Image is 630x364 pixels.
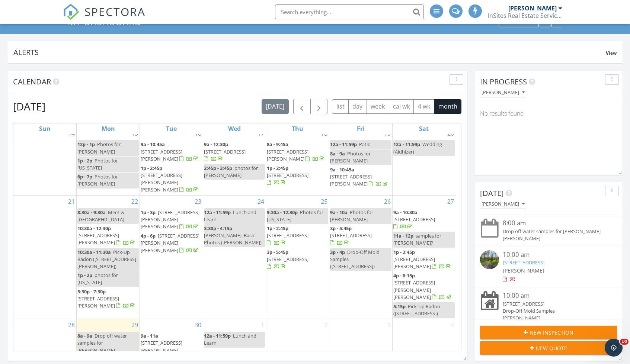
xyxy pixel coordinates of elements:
[393,303,440,317] span: Pick-Up Radon ([STREET_ADDRESS])
[393,141,442,155] span: Wedding (Aldhizer)
[13,99,45,114] h2: [DATE]
[77,288,106,295] span: 5:30p - 7:30p
[330,209,373,223] span: Photos for [PERSON_NAME]
[267,172,308,178] span: [STREET_ADDRESS]
[330,225,372,246] a: 3p - 5:45p [STREET_ADDRESS]
[267,225,308,246] a: 1p - 2:45p [STREET_ADDRESS]
[502,19,535,25] div: Dashboards
[67,319,76,331] a: Go to September 28, 2025
[77,141,121,155] span: Photos for [PERSON_NAME]
[141,165,162,171] span: 1p - 2:45p
[100,123,116,134] a: Monday
[204,209,231,216] span: 12a - 11:59p
[141,164,202,194] a: 1p - 2:45p [STREET_ADDRESS][PERSON_NAME][PERSON_NAME]
[130,196,140,207] a: Go to September 22, 2025
[367,99,389,114] button: week
[204,209,256,223] span: Lunch and Learn
[503,235,605,242] div: [PERSON_NAME]
[77,209,106,216] span: 8:30a - 9:30a
[77,157,118,171] span: Photos for [US_STATE]
[204,332,231,339] span: 12a - 11:59p
[482,90,525,95] div: [PERSON_NAME]
[386,319,392,331] a: Go to October 3, 2025
[503,307,605,315] div: Drop-Off Mold Samples
[204,141,246,162] a: 9a - 12:30p [STREET_ADDRESS]
[77,295,119,309] span: [STREET_ADDRESS][PERSON_NAME]
[310,99,328,114] button: Next month
[141,141,199,162] a: 9a - 10:45a [STREET_ADDRESS][PERSON_NAME]
[330,173,372,187] span: [STREET_ADDRESS][PERSON_NAME]
[393,249,452,270] a: 1p - 2:45p [STREET_ADDRESS][PERSON_NAME]
[393,303,406,310] span: 5:15p
[77,272,92,278] span: 1p - 2p
[508,4,557,12] div: [PERSON_NAME]
[503,267,544,274] span: [PERSON_NAME]
[413,99,434,114] button: 4 wk
[193,196,203,207] a: Go to September 23, 2025
[262,99,289,114] button: [DATE]
[267,148,308,162] span: [STREET_ADDRESS][PERSON_NAME]
[480,77,527,87] span: In Progress
[13,128,77,195] td: Go to September 14, 2025
[140,195,203,319] td: Go to September 23, 2025
[164,123,178,134] a: Tuesday
[330,141,357,148] span: 12a - 11:59p
[256,196,266,207] a: Go to September 24, 2025
[267,249,308,270] a: 3p - 5:45p [STREET_ADDRESS]
[393,272,415,279] span: 4p - 6:15p
[204,148,246,155] span: [STREET_ADDRESS]
[393,209,435,230] a: 9a - 10:30a [STREET_ADDRESS]
[77,225,136,246] a: 10:30a - 12:30p [STREET_ADDRESS][PERSON_NAME]
[503,291,605,300] div: 10:00 am
[141,208,202,232] a: 1p - 3p [STREET_ADDRESS][PERSON_NAME][PERSON_NAME]
[204,225,232,232] span: 3:30p - 4:15p
[267,248,328,271] a: 3p - 5:45p [STREET_ADDRESS]
[141,172,182,193] span: [STREET_ADDRESS][PERSON_NAME][PERSON_NAME]
[267,224,328,248] a: 1p - 2:45p [STREET_ADDRESS]
[77,232,119,246] span: [STREET_ADDRESS][PERSON_NAME]
[267,165,308,186] a: 1p - 2:45p [STREET_ADDRESS]
[141,209,199,230] span: [STREET_ADDRESS][PERSON_NAME][PERSON_NAME]
[267,164,328,187] a: 1p - 2:45p [STREET_ADDRESS]
[330,225,352,232] span: 3p - 5:45p
[503,228,605,235] div: Drop off water samples for [PERSON_NAME]
[293,99,311,114] button: Previous month
[77,209,124,223] span: Meet w [GEOGRAPHIC_DATA]
[330,166,354,173] span: 9a - 10:45a
[330,209,348,216] span: 9a - 10a
[530,329,573,336] span: New Inspection
[259,319,266,331] a: Go to October 1, 2025
[480,250,617,283] a: 10:00 am [STREET_ADDRESS] [PERSON_NAME]
[393,141,420,148] span: 12a - 11:59p
[13,47,606,57] div: Alerts
[332,99,349,114] button: list
[330,150,371,164] span: Photos for [PERSON_NAME]
[329,195,393,319] td: Go to September 26, 2025
[480,326,617,339] button: New Inspection
[267,141,288,148] span: 8a - 9:45a
[480,291,617,322] a: 10:00 am [STREET_ADDRESS] Drop-Off Mold Samples [PERSON_NAME]
[204,140,265,164] a: 9a - 12:30p [STREET_ADDRESS]
[267,256,308,262] span: [STREET_ADDRESS]
[204,165,232,171] span: 2:45p - 3:45p
[393,272,452,300] a: 4p - 6:15p [STREET_ADDRESS][PERSON_NAME][PERSON_NAME]
[141,232,156,239] span: 4p - 6p
[503,219,605,228] div: 8:00 am
[330,165,391,189] a: 9a - 10:45a [STREET_ADDRESS][PERSON_NAME]
[503,315,605,322] div: [PERSON_NAME]
[392,128,455,195] td: Go to September 20, 2025
[141,148,182,162] span: [STREET_ADDRESS][PERSON_NAME]
[330,166,389,187] a: 9a - 10:45a [STREET_ADDRESS][PERSON_NAME]
[141,332,192,361] a: 9a - 11a [STREET_ADDRESS][PERSON_NAME][PERSON_NAME]
[77,224,139,248] a: 10:30a - 12:30p [STREET_ADDRESS][PERSON_NAME]
[204,232,262,246] span: [PERSON_NAME]: Basic Photos ([PERSON_NAME])
[130,319,140,331] a: Go to September 29, 2025
[330,249,345,255] span: 3p - 4p
[77,249,111,255] span: 10:30a - 11:30a
[267,165,288,171] span: 1p - 2:45p
[503,300,605,307] div: [STREET_ADDRESS]
[330,150,345,157] span: 8a - 9a
[141,209,156,216] span: 1p - 3p
[63,4,79,20] img: The Best Home Inspection Software - Spectora
[77,141,95,148] span: 12p - 1p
